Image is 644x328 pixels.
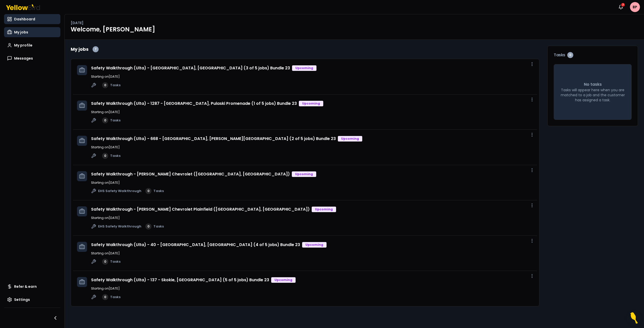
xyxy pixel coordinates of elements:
p: No tasks [584,81,602,87]
span: My jobs [14,30,28,35]
div: 0 [102,259,108,265]
button: 7 [616,2,626,12]
div: Upcoming [292,171,316,177]
p: Starting on [DATE] [91,215,533,220]
h3: Tasks [554,52,632,58]
p: Starting on [DATE] [91,251,533,256]
div: 0 [102,117,108,123]
a: Messages [4,53,60,63]
a: Safety Walkthrough - [PERSON_NAME] Chevrolet Plainfield ([GEOGRAPHIC_DATA], [GEOGRAPHIC_DATA]) [91,206,310,212]
div: 0 [102,153,108,159]
span: Dashboard [14,17,35,22]
span: EHS Safety Walkthrough [98,189,141,194]
a: Safety Walkthrough (Ulta) - 40 - [GEOGRAPHIC_DATA], [GEOGRAPHIC_DATA] (4 of 5 jobs) Bundle 23 [91,242,300,248]
div: 0 [145,223,151,229]
a: Safety Walkthrough (Ulta) - [GEOGRAPHIC_DATA], [GEOGRAPHIC_DATA] (3 of 5 jobs) Bundle 23 [91,65,290,71]
h1: Welcome, [PERSON_NAME] [71,25,638,33]
div: 0 [102,294,108,300]
p: Starting on [DATE] [91,74,533,79]
div: Upcoming [302,242,327,248]
div: 0 [145,188,151,194]
span: My profile [14,43,32,48]
h2: My jobs [71,46,89,53]
a: Safety Walkthrough (Ulta) - 137 - Skokie, [GEOGRAPHIC_DATA] (5 of 5 jobs) Bundle 23 [91,277,269,283]
div: Upcoming [292,65,316,71]
span: Messages [14,56,33,61]
span: EHS Safety Walkthrough [98,224,141,229]
div: Upcoming [338,136,362,142]
a: 0Tasks [102,294,120,300]
a: Settings [4,295,60,305]
button: Open Resource Center [626,310,641,325]
a: My profile [4,40,60,50]
div: 0 [567,52,573,58]
a: My jobs [4,27,60,37]
a: Refer & earn [4,282,60,292]
a: 0Tasks [102,117,120,123]
span: Settings [14,297,30,302]
p: Starting on [DATE] [91,110,533,115]
p: Starting on [DATE] [91,145,533,150]
span: Refer & earn [14,284,37,289]
span: BP [630,2,640,12]
a: Dashboard [4,14,60,24]
p: Tasks will appear here when you are matched to a job and the customer has assigned a task. [560,87,625,103]
p: Starting on [DATE] [91,180,533,185]
div: Upcoming [271,277,296,283]
a: 0Tasks [102,153,120,159]
a: Safety Walkthrough - [PERSON_NAME] Chevrolet ([GEOGRAPHIC_DATA], [GEOGRAPHIC_DATA]) [91,171,290,177]
a: Safety Walkthrough (Ulta) - 1287 - [GEOGRAPHIC_DATA], Pulaski Promenade (1 of 5 jobs) Bundle 23 [91,101,297,106]
p: Starting on [DATE] [91,286,533,291]
a: 0Tasks [145,223,164,229]
div: 7 [93,46,99,52]
div: Upcoming [312,207,336,212]
div: Upcoming [299,101,323,106]
a: 0Tasks [102,259,120,265]
a: 0Tasks [102,82,120,88]
p: [DATE] [71,20,84,25]
a: 0Tasks [145,188,164,194]
div: 7 [621,3,625,7]
a: Safety Walkthrough (Ulta) - 668 - [GEOGRAPHIC_DATA], [PERSON_NAME][GEOGRAPHIC_DATA] (2 of 5 jobs)... [91,136,336,142]
div: 0 [102,82,108,88]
